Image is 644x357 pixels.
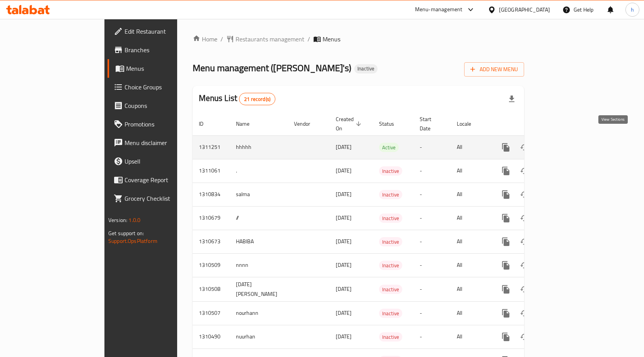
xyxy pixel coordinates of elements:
span: Active [379,143,399,152]
a: Grocery Checklist [108,189,212,208]
a: Coupons [108,96,212,115]
span: Inactive [379,190,402,199]
a: Support.OpsPlatform [108,236,157,246]
span: Branches [125,45,206,55]
span: Created On [336,114,364,133]
span: [DATE] [336,284,352,294]
span: Inactive [354,65,378,72]
span: Inactive [379,333,402,342]
button: Change Status [515,162,534,180]
td: All [451,135,490,159]
td: All [451,183,490,206]
div: Inactive [354,64,378,73]
button: Change Status [515,138,534,157]
button: more [497,209,515,227]
span: [DATE] [336,166,352,176]
button: more [497,162,515,180]
nav: breadcrumb [193,34,524,44]
div: Inactive [379,237,402,246]
span: 21 record(s) [239,96,275,103]
button: more [497,304,515,323]
td: All [451,159,490,183]
td: All [451,301,490,325]
td: [DATE] [PERSON_NAME] [230,277,288,301]
span: Inactive [379,261,402,270]
td: salma [230,183,288,206]
td: - [413,253,451,277]
button: more [497,256,515,275]
span: [DATE] [336,260,352,270]
td: HABIBA [230,230,288,253]
button: more [497,280,515,299]
td: All [451,253,490,277]
div: Inactive [379,214,402,223]
span: [DATE] [336,213,352,223]
button: more [497,185,515,204]
span: Promotions [125,120,206,129]
span: [DATE] [336,308,352,318]
td: - [413,277,451,301]
td: - [413,183,451,206]
a: Branches [108,41,212,59]
span: Menus [126,64,206,73]
span: Upsell [125,157,206,166]
div: Menu-management [415,5,463,14]
button: more [497,138,515,157]
td: - [413,206,451,230]
span: ID [199,119,214,128]
a: Menu disclaimer [108,133,212,152]
button: Change Status [515,328,534,346]
td: All [451,277,490,301]
span: Coupons [125,101,206,110]
span: Restaurants management [236,34,304,44]
button: more [497,328,515,346]
span: Get support on: [108,228,144,238]
div: Inactive [379,285,402,294]
td: All [451,206,490,230]
div: Total records count [239,93,275,105]
button: Add New Menu [464,62,524,77]
span: Locale [457,119,481,128]
div: Inactive [379,261,402,270]
td: hhhhh [230,135,288,159]
span: Start Date [420,114,441,133]
span: Choice Groups [125,82,206,92]
span: Inactive [379,214,402,223]
a: Coverage Report [108,171,212,189]
span: Name [236,119,260,128]
span: Add New Menu [470,65,518,74]
td: - [413,159,451,183]
span: Menus [323,34,340,44]
span: h [631,5,634,14]
span: [DATE] [336,236,352,246]
div: Inactive [379,166,402,176]
div: Export file [502,90,521,108]
span: Status [379,119,404,128]
a: Upsell [108,152,212,171]
span: [DATE] [336,331,352,342]
div: [GEOGRAPHIC_DATA] [499,5,550,14]
li: / [307,34,310,44]
a: Edit Restaurant [108,22,212,41]
td: - [413,325,451,348]
button: Change Status [515,209,534,227]
span: Inactive [379,285,402,294]
a: Menus [108,59,212,78]
td: All [451,230,490,253]
button: more [497,232,515,251]
span: [DATE] [336,142,352,152]
span: Menu disclaimer [125,138,206,147]
td: // [230,206,288,230]
button: Change Status [515,304,534,323]
td: nnnn [230,253,288,277]
div: Inactive [379,309,402,318]
td: . [230,159,288,183]
span: Inactive [379,237,402,246]
td: All [451,325,490,348]
span: Inactive [379,167,402,176]
td: - [413,135,451,159]
a: Choice Groups [108,78,212,96]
